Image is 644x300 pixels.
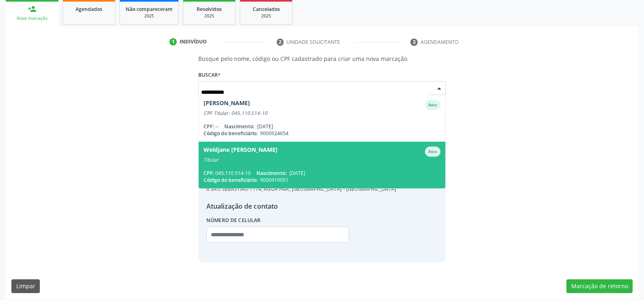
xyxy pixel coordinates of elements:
span: [DATE] [257,123,273,130]
button: Limpar [11,279,40,293]
span: Não compareceram [126,6,173,13]
div: person_add [28,4,37,13]
span: Cancelados [253,6,280,13]
div: Atualização de contato [206,201,397,211]
small: Ativo [428,102,437,108]
div: Weldjane [PERSON_NAME] [204,147,278,157]
div: 2025 [189,13,230,19]
span: CPF: [204,170,214,177]
label: Buscar [198,69,221,81]
div: 1 [169,38,177,45]
button: Marcação de retorno [566,279,633,293]
span: 9000919051 [260,177,288,183]
div: CPF Titular: 045.110.514-10 [204,110,440,117]
div: Titular [204,157,440,163]
div: -- [204,123,440,130]
span: Código do beneficiário: [204,177,258,183]
span: Resolvidos [197,6,222,13]
div: 045.110.514-10 [204,170,440,177]
span: Código do beneficiário: [204,130,258,137]
div: R SAO SEBASTIAO 1174, AGUA FRIA, [GEOGRAPHIC_DATA] - [GEOGRAPHIC_DATA] [206,186,397,193]
div: Indivíduo [180,38,207,45]
div: 2025 [126,13,173,19]
div: 2025 [246,13,286,19]
span: Nascimento: [256,170,286,177]
span: [DATE] [289,170,305,177]
label: Número de celular [206,214,261,227]
div: Nova marcação [11,15,53,22]
span: 9000924654 [260,130,288,137]
span: Agendados [76,6,102,13]
small: Ativo [428,149,437,154]
span: CPF: [204,123,214,130]
div: [PERSON_NAME] [204,100,250,110]
p: Busque pelo nome, código ou CPF cadastrado para criar uma nova marcação. [198,54,446,63]
span: Nascimento: [224,123,254,130]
